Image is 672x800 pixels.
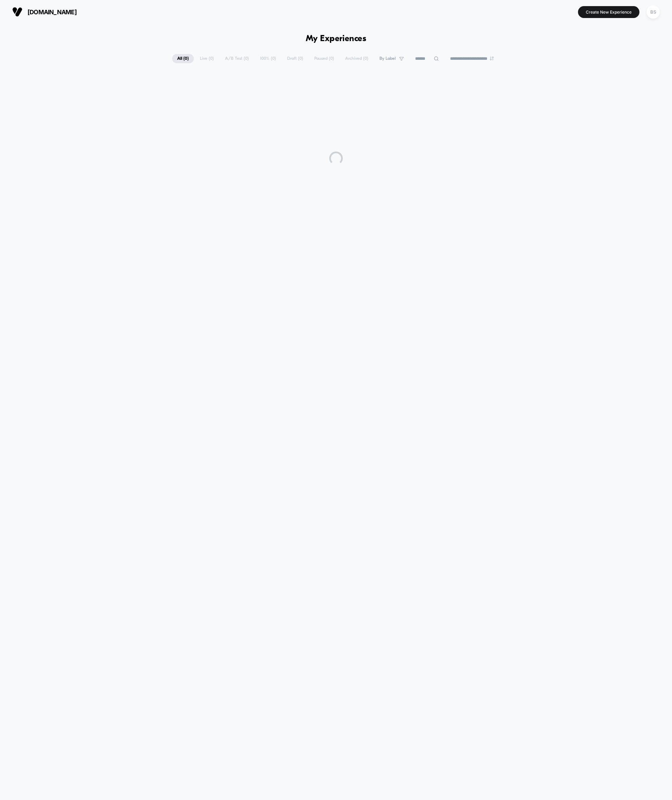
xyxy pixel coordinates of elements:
img: Visually logo [12,7,22,17]
img: end [490,56,494,60]
h1: My Experiences [306,34,367,44]
button: Create New Experience [578,6,639,18]
span: [DOMAIN_NAME] [27,8,77,16]
span: By Label [379,56,396,61]
button: BS [645,5,662,19]
div: BS [647,5,660,19]
button: [DOMAIN_NAME] [10,6,79,17]
span: All ( 0 ) [172,54,194,63]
